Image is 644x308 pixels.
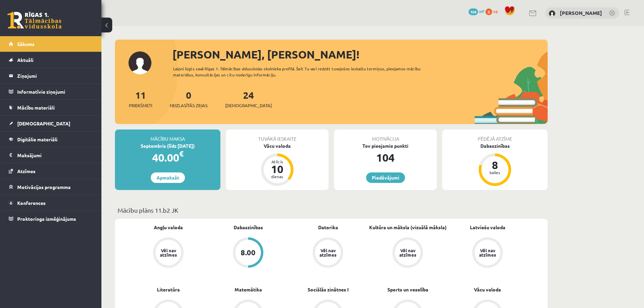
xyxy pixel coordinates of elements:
[469,8,484,14] a: 104 mP
[159,248,178,257] div: Vēl nav atzīmes
[485,8,501,14] a: 0 xp
[493,8,498,14] span: xp
[9,147,93,163] a: Maksājumi
[129,102,152,109] span: Priekšmeti
[469,8,478,15] span: 104
[17,168,35,174] span: Atzīmes
[17,104,55,111] span: Mācību materiāli
[267,160,287,164] div: Atlicis
[442,129,548,142] div: Pēdējā atzīme
[485,8,492,15] span: 0
[485,170,505,174] div: balles
[9,100,93,115] a: Mācību materiāli
[226,142,329,187] a: Vācu valoda Atlicis 10 dienas
[318,224,338,231] a: Datorika
[173,66,433,78] div: Laipni lūgts savā Rīgas 1. Tālmācības vidusskolas skolnieka profilā. Šeit Tu vari redzēt tuvojošo...
[17,68,93,84] legend: Ziņojumi
[9,179,93,195] a: Motivācijas programma
[226,142,329,149] div: Vācu valoda
[172,46,548,63] div: [PERSON_NAME], [PERSON_NAME]!
[234,224,263,231] a: Dabaszinības
[235,286,262,293] a: Matemātika
[9,36,93,52] a: Sākums
[154,224,183,231] a: Angļu valoda
[387,286,428,293] a: Sports un veselība
[17,184,71,190] span: Motivācijas programma
[9,52,93,68] a: Aktuāli
[474,286,501,293] a: Vācu valoda
[308,286,349,293] a: Sociālās zinātnes I
[118,206,545,215] p: Mācību plāns 11.b2 JK
[442,142,548,149] div: Dabaszinības
[115,142,220,149] div: Septembris (līdz [DATE])
[115,149,220,166] div: 40.00
[485,160,505,170] div: 8
[366,172,405,183] a: Piedāvājumi
[179,149,184,159] span: €
[226,129,329,142] div: Tuvākā ieskaite
[560,9,602,16] a: [PERSON_NAME]
[9,195,93,211] a: Konferences
[17,84,93,99] legend: Informatīvie ziņojumi
[369,224,447,231] a: Kultūra un māksla (vizuālā māksla)
[115,129,220,142] div: Mācību maksa
[267,174,287,179] div: dienas
[398,248,417,257] div: Vēl nav atzīmes
[549,10,555,17] img: Markuss Orlovs
[241,249,256,256] div: 8.00
[442,142,548,187] a: Dabaszinības 8 balles
[478,248,497,257] div: Vēl nav atzīmes
[9,84,93,99] a: Informatīvie ziņojumi
[288,237,368,269] a: Vēl nav atzīmes
[334,129,437,142] div: Motivācija
[368,237,448,269] a: Vēl nav atzīmes
[267,164,287,174] div: 10
[157,286,180,293] a: Literatūra
[318,248,337,257] div: Vēl nav atzīmes
[225,89,272,109] a: 24[DEMOGRAPHIC_DATA]
[9,163,93,179] a: Atzīmes
[7,12,62,29] a: Rīgas 1. Tālmācības vidusskola
[17,136,57,142] span: Digitālie materiāli
[151,172,185,183] a: Apmaksāt
[170,102,208,109] span: Neizlasītās ziņas
[129,89,152,109] a: 11Priekšmeti
[17,147,93,163] legend: Maksājumi
[17,200,46,206] span: Konferences
[208,237,288,269] a: 8.00
[17,216,76,222] span: Proktoringa izmēģinājums
[9,211,93,227] a: Proktoringa izmēģinājums
[334,149,437,166] div: 104
[334,142,437,149] div: Tev pieejamie punkti
[17,57,33,63] span: Aktuāli
[9,116,93,131] a: [DEMOGRAPHIC_DATA]
[17,41,34,47] span: Sākums
[448,237,527,269] a: Vēl nav atzīmes
[9,68,93,84] a: Ziņojumi
[225,102,272,109] span: [DEMOGRAPHIC_DATA]
[17,120,70,126] span: [DEMOGRAPHIC_DATA]
[479,8,484,14] span: mP
[9,132,93,147] a: Digitālie materiāli
[170,89,208,109] a: 0Neizlasītās ziņas
[128,237,208,269] a: Vēl nav atzīmes
[470,224,505,231] a: Latviešu valoda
